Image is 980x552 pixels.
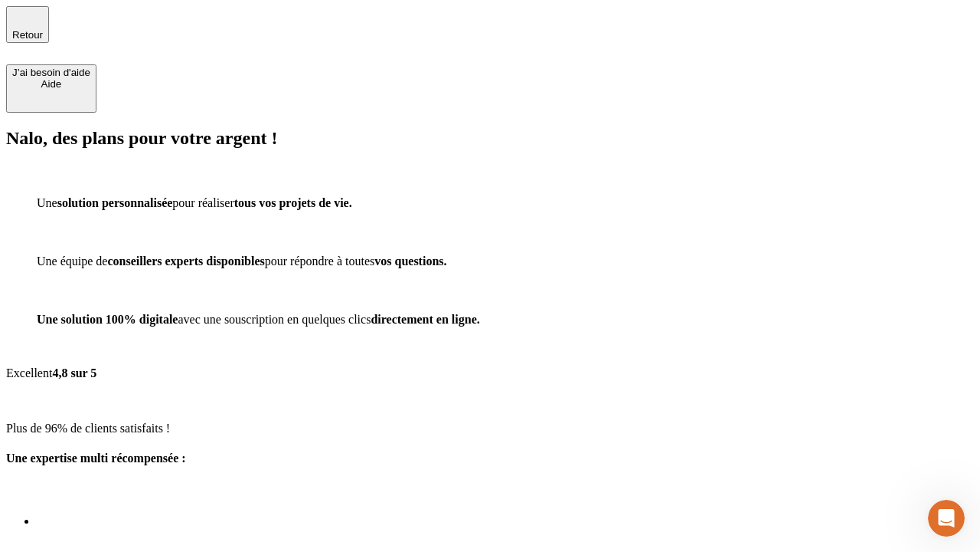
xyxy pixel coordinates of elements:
div: Aide [12,78,90,90]
p: Plus de 96% de clients satisfaits ! [6,422,974,435]
img: checkmark [37,281,51,297]
span: avec une souscription en quelques clics [178,313,371,326]
img: checkmark [37,164,51,181]
span: conseillers experts disponibles [107,255,264,268]
h4: Une expertise multi récompensée : [6,452,974,465]
span: Une [37,196,57,209]
span: vos questions. [374,255,446,268]
button: Retour [6,6,49,43]
img: reviews stars [6,393,89,406]
span: solution personnalisée [57,196,173,209]
iframe: Intercom live chat [928,500,965,537]
img: Best savings advice award [37,481,81,525]
img: Google Review [6,339,18,351]
img: checkmark [37,222,51,239]
div: J’ai besoin d'aide [12,67,90,78]
span: Une solution 100% digitale [37,313,178,326]
button: J’ai besoin d'aideAide [6,64,96,113]
span: Retour [12,29,43,41]
h2: Nalo, des plans pour votre argent ! [6,128,974,149]
span: directement en ligne. [371,313,479,326]
span: pour répondre à toutes [265,255,375,268]
span: Une équipe de [37,255,107,268]
span: Excellent [6,366,52,379]
span: 4,8 sur 5 [52,366,96,379]
span: tous vos projets de vie. [234,196,352,209]
span: pour réaliser [172,196,234,209]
